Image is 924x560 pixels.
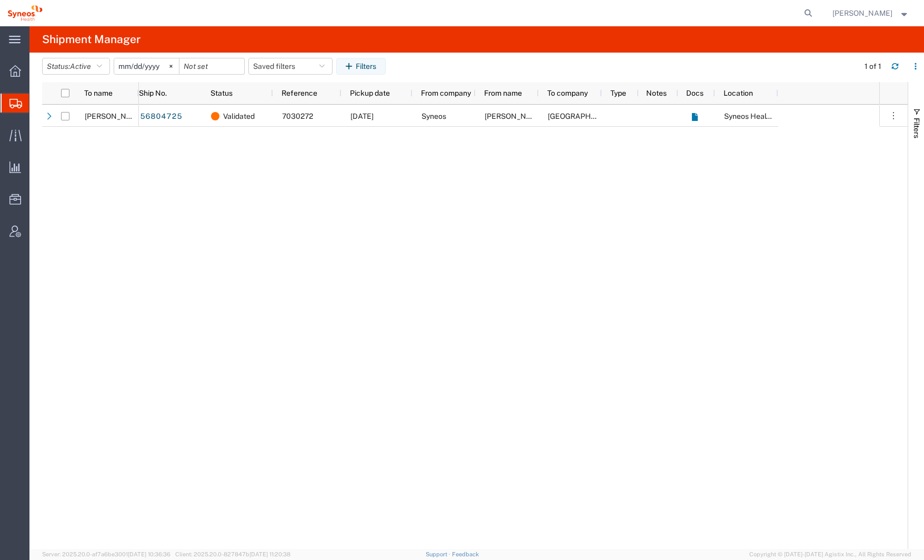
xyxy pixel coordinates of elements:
[179,58,244,74] input: Not set
[724,112,877,120] span: Syneos Health Clinical Spain
[85,112,145,120] span: Julia Zeller
[485,112,545,120] span: Eduardo Castaneda
[128,551,170,557] span: [DATE] 10:36:36
[421,89,471,97] span: From company
[832,7,892,19] span: Raquel Ramirez Garcia
[548,112,623,120] span: Universitat Klinikum Tubingen
[865,61,883,72] div: 1 of 1
[249,551,290,557] span: [DATE] 11:20:38
[686,89,704,97] span: Docs
[426,551,452,557] a: Support
[724,89,753,97] span: Location
[610,89,626,97] span: Type
[282,112,313,120] span: 7030272
[547,89,588,97] span: To company
[42,26,140,53] h4: Shipment Manager
[749,550,911,559] span: Copyright © [DATE]-[DATE] Agistix Inc., All Rights Reserved
[42,551,170,557] span: Server: 2025.20.0-af7a6be3001
[350,112,374,120] span: 09/15/2025
[452,551,479,557] a: Feedback
[175,551,290,557] span: Client: 2025.20.0-827847b
[484,89,522,97] span: From name
[350,89,390,97] span: Pickup date
[336,58,386,75] button: Filters
[42,58,110,75] button: Status:Active
[282,89,317,97] span: Reference
[912,118,921,138] span: Filters
[646,89,667,97] span: Notes
[70,62,91,70] span: Active
[139,89,167,97] span: Ship No.
[7,5,43,21] img: logo
[248,58,333,75] button: Saved filters
[84,89,113,97] span: To name
[210,89,233,97] span: Status
[223,105,255,127] span: Validated
[114,58,179,74] input: Not set
[139,108,183,125] a: 56804725
[832,7,910,19] button: [PERSON_NAME]
[421,112,446,120] span: Syneos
